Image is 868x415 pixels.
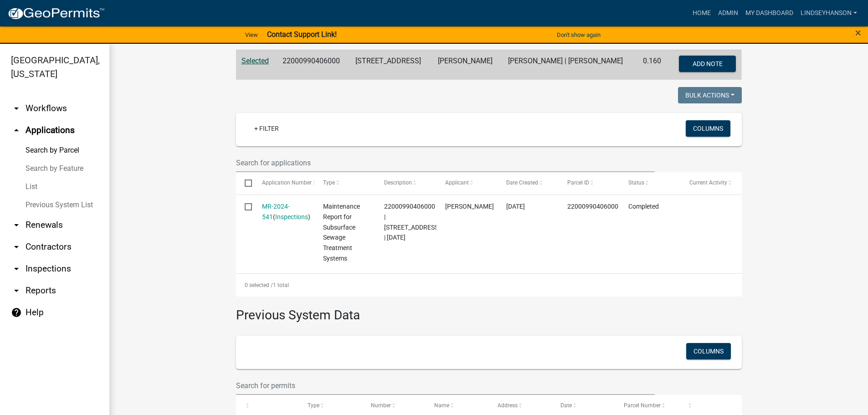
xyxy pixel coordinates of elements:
[267,30,337,39] strong: Contact Support Link!
[559,172,620,194] datatable-header-cell: Parcel ID
[498,402,518,409] span: Address
[553,27,604,42] button: Don't show again
[323,179,335,186] span: Type
[445,203,494,210] span: Jacob Bigelow
[236,154,655,172] input: Search for applications
[308,402,319,409] span: Type
[275,213,308,220] a: Inspections
[384,179,412,186] span: Description
[371,402,391,409] span: Number
[686,343,731,359] button: Columns
[11,220,22,231] i: arrow_drop_down
[323,203,360,262] span: Maintenance Report for Subsurface Sewage Treatment Systems
[236,172,253,194] datatable-header-cell: Select
[567,179,589,186] span: Parcel ID
[236,376,655,395] input: Search for permits
[262,179,312,186] span: Application Number
[855,26,861,39] span: ×
[375,172,437,194] datatable-header-cell: Description
[253,172,314,194] datatable-header-cell: Application Number
[624,402,661,409] span: Parcel Number
[11,307,22,318] i: help
[262,203,290,220] a: MR-2024-541
[503,50,637,80] td: [PERSON_NAME] | [PERSON_NAME]
[445,179,469,186] span: Applicant
[241,56,269,65] a: Selected
[797,5,861,22] a: Lindseyhanson
[628,179,644,186] span: Status
[437,172,498,194] datatable-header-cell: Applicant
[236,274,742,297] div: 1 total
[11,241,22,252] i: arrow_drop_down
[11,103,22,114] i: arrow_drop_down
[11,263,22,274] i: arrow_drop_down
[262,201,306,222] div: ( )
[560,402,572,409] span: Date
[678,87,742,103] button: Bulk Actions
[432,50,503,80] td: [PERSON_NAME]
[855,27,861,38] button: Close
[714,5,742,22] a: Admin
[567,203,618,210] span: 22000990406000
[277,50,350,80] td: 22000990406000
[506,179,538,186] span: Date Created
[693,60,723,67] span: Add Note
[689,5,714,22] a: Home
[245,282,273,288] span: 0 selected /
[637,50,669,80] td: 0.160
[689,179,727,186] span: Current Activity
[628,203,659,210] span: Completed
[679,56,736,72] button: Add Note
[241,27,262,42] a: View
[384,203,440,241] span: 22000990406000 | 32261 CLAY BANK RD | 05/06/2024
[681,172,742,194] datatable-header-cell: Current Activity
[247,120,286,137] a: + Filter
[498,172,559,194] datatable-header-cell: Date Created
[11,285,22,296] i: arrow_drop_down
[236,297,742,325] h3: Previous System Data
[314,172,375,194] datatable-header-cell: Type
[686,120,730,137] button: Columns
[11,125,22,136] i: arrow_drop_up
[742,5,797,22] a: My Dashboard
[506,203,525,210] span: 05/06/2024
[620,172,681,194] datatable-header-cell: Status
[434,402,449,409] span: Name
[350,50,432,80] td: [STREET_ADDRESS]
